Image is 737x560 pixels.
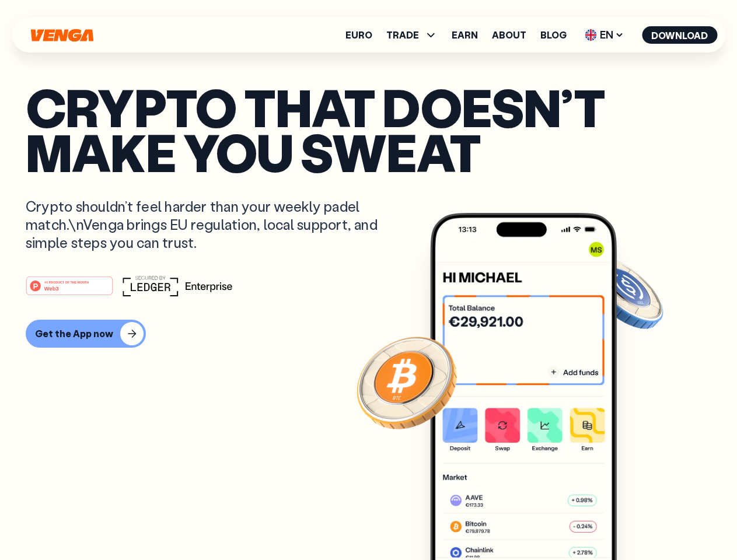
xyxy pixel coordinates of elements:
span: EN [581,26,628,44]
span: TRADE [386,28,438,42]
tspan: #1 PRODUCT OF THE MONTH [44,280,89,283]
tspan: Web3 [44,285,59,291]
a: About [492,30,526,40]
a: Earn [452,30,478,40]
a: Get the App now [26,320,711,348]
button: Get the App now [26,320,146,348]
svg: Home [29,29,95,42]
button: Download [642,26,717,44]
a: Blog [540,30,567,40]
p: Crypto that doesn’t make you sweat [26,85,711,174]
a: Euro [345,30,372,40]
div: Get the App now [35,328,113,339]
img: Bitcoin [354,330,459,435]
p: Crypto shouldn’t feel harder than your weekly padel match.\nVenga brings EU regulation, local sup... [26,197,394,252]
img: USDC coin [582,251,666,335]
a: #1 PRODUCT OF THE MONTHWeb3 [26,283,113,298]
span: TRADE [386,30,419,40]
img: flag-uk [585,29,596,41]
